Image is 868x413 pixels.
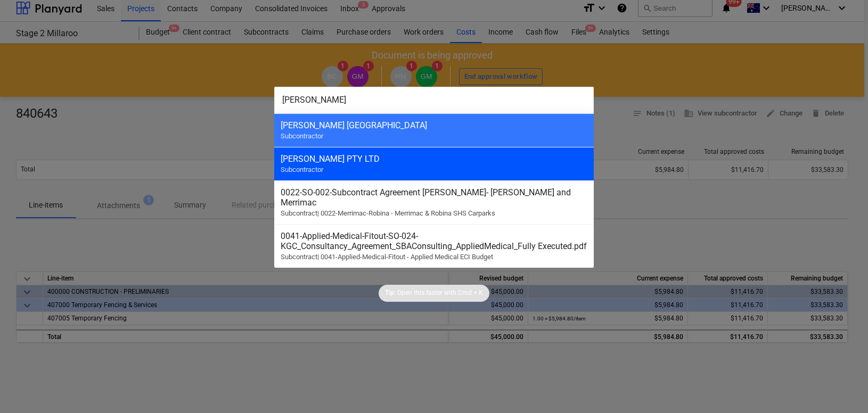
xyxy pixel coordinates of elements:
[281,132,323,140] span: Subcontractor
[274,87,594,113] input: Search for projects, articles, contracts, Claims, subcontractors...
[274,180,594,224] div: 0022-SO-002-Subcontract Agreement [PERSON_NAME]- [PERSON_NAME] and MerrimacSubcontract| 0022-Merr...
[281,120,587,130] div: [PERSON_NAME] [GEOGRAPHIC_DATA]
[281,231,587,251] div: 0041-Applied-Medical-Fitout-SO-024 - KGC_Consultancy_Agreement_SBAConsulting_AppliedMedical_Fully...
[274,113,594,147] div: [PERSON_NAME] [GEOGRAPHIC_DATA]Subcontractor
[397,288,456,298] p: Open this faster with
[815,362,868,413] iframe: Chat Widget
[281,166,323,174] span: Subcontractor
[281,154,587,164] div: [PERSON_NAME] PTY LTD
[385,288,396,298] p: Tip:
[379,285,489,302] div: Tip:Open this faster withCmd + K
[458,288,483,298] p: Cmd + K
[274,224,594,268] div: 0041-Applied-Medical-Fitout-SO-024-KGC_Consultancy_Agreement_SBAConsulting_AppliedMedical_Fully E...
[281,253,493,261] span: Subcontract | 0041-Applied-Medical-Fitout - Applied Medical ECI Budget
[281,209,495,217] span: Subcontract | 0022-Merrimac-Robina - Merrimac & Robina SHS Carparks
[281,187,587,208] div: 0022-SO-002 - Subcontract Agreement [PERSON_NAME]- [PERSON_NAME] and Merrimac
[274,147,594,180] div: [PERSON_NAME] PTY LTDSubcontractor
